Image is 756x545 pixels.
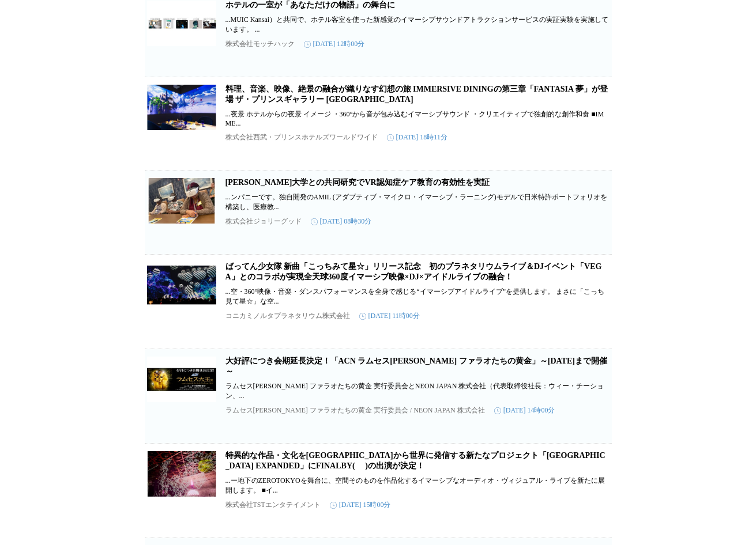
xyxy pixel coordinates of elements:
p: ...ー地下のZEROTOKYOを舞台に、空間そのものを作品化するイマーシブなオーディオ・ヴィジュアル・ライブを新たに展開します。 ■イ... [225,476,610,495]
p: ラムセス[PERSON_NAME] ファラオたちの黄金 実行委員会 / NEON JAPAN 株式会社 [225,406,485,415]
p: 株式会社ジョリーグッド [225,217,302,226]
a: 特異的な作品・文化を[GEOGRAPHIC_DATA]から世界に発信する新たなプロジェクト「[GEOGRAPHIC_DATA] EXPANDED」にFINALBY( )の出演が決定！ [225,451,605,470]
p: ...MUIC Kansai）と共同で、ホテル客室を使った新感覚のイマーシブサウンドアトラクションサービスの実証実験を実施しています。 ... [225,15,610,35]
time: [DATE] 12時00分 [304,39,365,49]
time: [DATE] 08時30分 [311,217,372,226]
img: 大好評につき会期延長決定！「ACN ラムセス大王展 ファラオたちの黄金」～2026年1月4日（日）まで開催～ [147,356,216,402]
a: ホテルの一室が「あなただけの物語」の舞台に [225,1,395,9]
img: 料理、音楽、映像、絶景の融合が織りなす幻想の旅 IMMERSIVE DININGの第三章「FANTASIA 夢」が登場 ザ・プリンスギャラリー 東京紀尾井町 [147,84,216,130]
a: 料理、音楽、映像、絶景の融合が織りなす幻想の旅 IMMERSIVE DININGの第三章「FANTASIA 夢」が登場 ザ・プリンスギャラリー [GEOGRAPHIC_DATA] [225,85,608,104]
p: ...夜景 ホテルからの夜景 イメージ ・360°から音が包み込むイマーシブサウンド ・クリエイティブで独創的な創作和食 ■IMME... [225,109,610,128]
a: [PERSON_NAME]大学との共同研究でVR認知症ケア教育の有効性を実証 [225,178,490,187]
p: ...ンパニーです。独自開発のAMIL (アダプティブ・マイクロ・イマーシブ・ラーニング)モデルで日米特許ポートフォリオを構築し、医療教... [225,192,610,212]
time: [DATE] 11時00分 [359,311,420,321]
img: 特異的な作品・文化を歌舞伎町から世界に発信する新たなプロジェクト「歌舞伎町 EXPANDED」にFINALBY( )の出演が決定！ [147,451,216,497]
a: ばってん少女隊 新曲「こっちみて星☆」リリース記念 初のプラネタリウムライブ＆DJイベント「VEGA」とのコラボが実現全天球360度イマーシブ映像×DJ×アイドルライブの融合！ [225,262,602,281]
p: 株式会社モッチハック [225,39,295,49]
img: ばってん少女隊 新曲「こっちみて星☆」リリース記念 初のプラネタリウムライブ＆DJイベント「VEGA」とのコラボが実現全天球360度イマーシブ映像×DJ×アイドルライブの融合！ [147,262,216,308]
p: 株式会社西武・プリンスホテルズワールドワイド [225,133,378,142]
time: [DATE] 14時00分 [494,406,555,415]
a: 大好評につき会期延長決定！「ACN ラムセス[PERSON_NAME] ファラオたちの黄金」～[DATE]まで開催～ [225,357,607,376]
time: [DATE] 18時11分 [387,133,447,142]
time: [DATE] 15時00分 [330,500,391,510]
img: 米ジョージ・メイソン大学との共同研究でVR認知症ケア教育の有効性を実証 [147,177,216,224]
p: ...空・360°映像・音楽・ダンスパフォーマンスを全身で感じる“イマーシブアイドルライブ”を提供します。 まさに「こっち見て星☆」な空... [225,287,610,306]
p: ラムセス[PERSON_NAME] ファラオたちの黄金 実行委員会とNEON JAPAN 株式会社（代表取締役社長：ウィー・チーション、... [225,381,610,401]
p: 株式会社TSTエンタテイメント [225,500,321,510]
p: コニカミノルタプラネタリウム株式会社 [225,311,350,321]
